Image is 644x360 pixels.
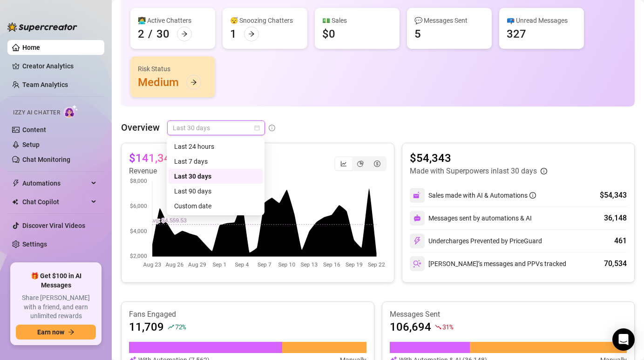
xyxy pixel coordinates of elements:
[22,44,40,51] a: Home
[64,105,78,118] img: AI Chatter
[169,184,263,199] div: Last 90 days
[529,192,536,199] span: info-circle
[507,15,576,26] div: 📪 Unread Messages
[129,309,366,320] article: Fans Engaged
[357,160,364,167] span: pie-chart
[174,201,257,211] div: Custom date
[413,237,421,245] img: svg%3e
[169,169,263,184] div: Last 30 days
[390,320,431,334] article: 106,694
[169,139,263,154] div: Last 24 hours
[22,156,70,163] a: Chat Monitoring
[129,320,164,334] article: 11,709
[169,154,263,169] div: Last 7 days
[507,27,526,41] div: 327
[13,108,60,117] span: Izzy AI Chatter
[410,233,542,248] div: Undercharges Prevented by PriceGuard
[340,160,347,167] span: line-chart
[612,328,635,351] div: Open Intercom Messenger
[600,190,627,201] div: $54,343
[414,27,421,41] div: 5
[138,15,208,26] div: 👩‍💻 Active Chatters
[22,141,40,148] a: Setup
[254,125,260,131] span: calendar
[22,240,47,248] a: Settings
[138,27,144,41] div: 2
[22,222,85,229] a: Discover Viral Videos
[230,27,237,41] div: 1
[173,121,259,135] span: Last 30 days
[12,180,20,187] span: thunderbolt
[16,272,96,290] span: 🎁 Get $100 in AI Messages
[410,166,537,177] article: Made with Superpowers in last 30 days
[604,258,627,269] div: 70,534
[414,214,421,222] img: svg%3e
[174,141,257,152] div: Last 24 hours
[138,64,208,74] div: Risk Status
[121,120,160,134] article: Overview
[156,27,169,41] div: 30
[604,213,627,224] div: 36,148
[322,27,335,41] div: $0
[614,235,627,247] div: 461
[129,151,177,166] article: $141,345
[230,15,300,26] div: 😴 Snoozing Chatters
[410,256,566,271] div: [PERSON_NAME]’s messages and PPVs tracked
[22,194,88,209] span: Chat Copilot
[16,293,96,321] span: Share [PERSON_NAME] with a friend, and earn unlimited rewards
[428,190,536,200] div: Sales made with AI & Automations
[16,325,96,340] button: Earn nowarrow-right
[22,59,97,73] a: Creator Analytics
[174,171,257,181] div: Last 30 days
[168,324,174,330] span: rise
[442,322,453,331] span: 31 %
[174,186,257,196] div: Last 90 days
[435,324,441,330] span: fall
[22,176,88,191] span: Automations
[175,322,186,331] span: 72 %
[414,15,484,26] div: 💬 Messages Sent
[413,260,421,268] img: svg%3e
[410,211,532,226] div: Messages sent by automations & AI
[169,199,263,213] div: Custom date
[413,191,421,200] img: svg%3e
[181,31,188,37] span: arrow-right
[269,125,275,131] span: info-circle
[334,156,386,171] div: segmented control
[68,329,75,335] span: arrow-right
[374,160,380,167] span: dollar-circle
[190,79,197,86] span: arrow-right
[174,156,257,167] div: Last 7 days
[322,15,392,26] div: 💵 Sales
[22,126,46,133] a: Content
[541,168,547,174] span: info-circle
[37,328,64,336] span: Earn now
[22,81,68,88] a: Team Analytics
[12,199,18,205] img: Chat Copilot
[248,31,255,37] span: arrow-right
[129,166,195,177] article: Revenue
[410,151,547,166] article: $54,343
[390,309,627,320] article: Messages Sent
[7,22,77,32] img: logo-BBDzfeDw.svg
